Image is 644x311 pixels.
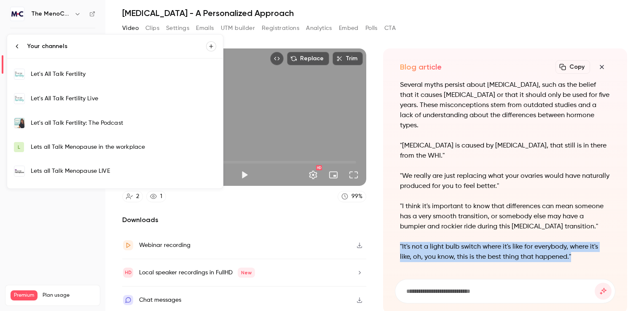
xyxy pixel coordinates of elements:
div: Let's All Talk Fertility [31,70,216,78]
span: L [18,143,20,151]
div: Your channels [27,42,206,51]
img: Let's All Talk Fertility [14,69,24,79]
div: Let's All Talk Fertility Live [31,94,216,103]
img: Lets all Talk Menopause LIVE [14,166,24,176]
img: Let's all Talk Fertility: The Podcast [14,118,24,128]
div: Let's all Talk Fertility: The Podcast [31,119,216,127]
div: Lets all Talk Menopause LIVE [31,167,216,175]
img: Let's All Talk Fertility Live [14,94,24,104]
div: Lets all Talk Menopause in the workplace [31,143,216,151]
